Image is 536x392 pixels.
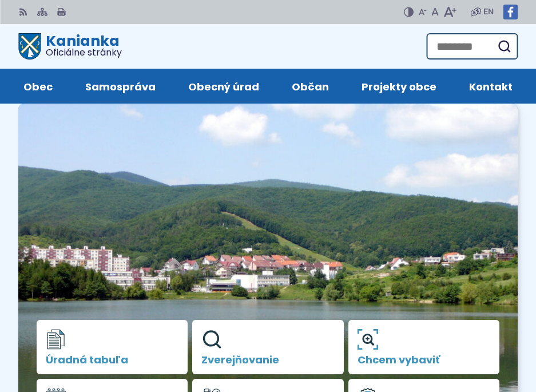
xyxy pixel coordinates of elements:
span: Obecný úrad [188,69,259,104]
a: Úradná tabuľa [37,320,188,375]
a: Projekty obce [357,69,442,104]
a: Chcem vybaviť [348,320,499,375]
span: EN [483,5,494,19]
span: Obec [23,69,53,104]
span: Chcem vybaviť [358,354,490,366]
span: Samospráva [85,69,156,104]
img: Prejsť na Facebook stránku [503,5,518,19]
span: Zverejňovanie [201,354,334,366]
span: Projekty obce [362,69,436,104]
span: Kontakt [469,69,513,104]
a: Občan [287,69,334,104]
span: Úradná tabuľa [46,354,178,366]
img: Prejsť na domovskú stránku [18,33,41,60]
a: Kontakt [464,69,518,104]
a: Logo Kanianka, prejsť na domovskú stránku. [18,33,122,60]
a: Samospráva [80,69,160,104]
a: Zverejňovanie [192,320,343,375]
h1: Kanianka [41,34,122,57]
span: Občan [292,69,329,104]
span: Oficiálne stránky [46,48,122,57]
a: Obecný úrad [183,69,264,104]
a: Obec [18,69,57,104]
a: EN [481,5,496,19]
